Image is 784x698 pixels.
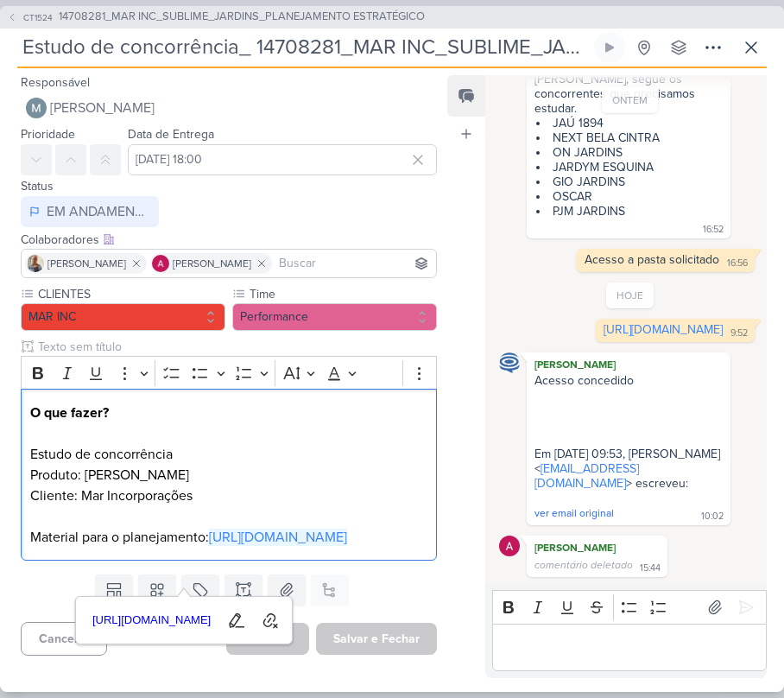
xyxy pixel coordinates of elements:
div: Editor editing area: main [21,389,437,561]
a: [URL][DOMAIN_NAME] [86,607,218,634]
input: Kard Sem Título [17,32,591,63]
img: Alessandra Gomes [499,536,520,556]
label: Time [248,285,437,303]
span: [PERSON_NAME] [173,256,251,271]
li: JAÚ 1894 [536,116,723,130]
li: NEXT BELA CINTRA [536,130,723,145]
div: EM ANDAMENTO [47,201,150,222]
p: Produto: [PERSON_NAME] Cliente: Mar Incorporações Material para o planejamento: [30,465,427,548]
div: Colaboradores [21,231,437,249]
span: [URL][DOMAIN_NAME] [87,610,217,631]
div: Editor editing area: main [492,624,767,671]
div: [PERSON_NAME] [530,356,727,373]
button: MAR INC [21,303,225,331]
li: GIO JARDINS [536,174,723,189]
strong: O que fazer? [30,404,109,422]
li: OSCAR [536,189,723,204]
span: [PERSON_NAME] [47,256,126,271]
label: Prioridade [21,127,75,142]
div: Ligar relógio [603,41,616,54]
div: 15:44 [640,562,661,575]
li: ON JARDINS [536,145,723,160]
img: Iara Santos [27,255,44,272]
span: ver email original [534,507,614,519]
span: Acesso concedido Em [DATE] 09:53, [PERSON_NAME] < > escreveu: [534,373,728,505]
a: [URL][DOMAIN_NAME] [604,322,723,337]
label: Status [21,179,54,194]
li: PJM JARDINS [536,204,723,219]
div: [PERSON_NAME], segue os concorrentes que precisamos estudar. [534,72,723,116]
button: Performance [232,303,437,331]
div: Acesso a pasta solicitado [585,252,719,267]
img: Alessandra Gomes [152,255,169,272]
a: [EMAIL_ADDRESS][DOMAIN_NAME] [534,461,639,491]
img: Mariana Amorim [26,98,47,118]
input: Buscar [275,253,433,274]
label: Responsável [21,75,90,90]
li: JARDYM ESQUINA [536,160,723,174]
div: 10:02 [701,510,724,523]
div: [PERSON_NAME] [530,539,664,556]
input: Select a date [128,144,437,175]
div: Editor toolbar [492,590,767,624]
button: [PERSON_NAME] [21,92,437,124]
img: Caroline Traven De Andrade [499,352,520,373]
button: Cancelar [21,622,107,656]
div: 16:52 [703,223,724,237]
div: 16:56 [727,257,748,270]
button: EM ANDAMENTO [21,196,159,227]
label: CLIENTES [36,285,225,303]
p: Estudo de concorrência [30,403,427,465]
a: [URL][DOMAIN_NAME] [209,529,347,546]
span: [PERSON_NAME] [50,98,155,118]
span: comentário deletado [534,559,633,571]
input: Texto sem título [35,338,437,356]
label: Data de Entrega [128,127,214,142]
div: 9:52 [730,327,748,340]
div: Editor toolbar [21,356,437,390]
